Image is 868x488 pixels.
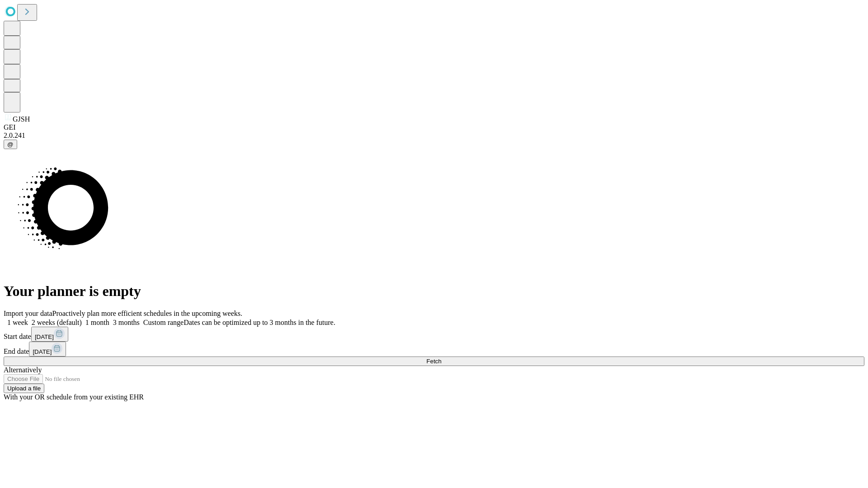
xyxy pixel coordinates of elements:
span: Fetch [426,358,441,365]
span: 3 months [113,319,140,326]
span: Dates can be optimized up to 3 months in the future. [184,319,335,326]
span: 1 week [7,319,28,326]
span: 1 month [85,319,109,326]
div: Start date [4,327,864,342]
button: Fetch [4,357,864,366]
button: @ [4,140,17,149]
h1: Your planner is empty [4,283,864,300]
span: Import your data [4,310,52,317]
span: With your OR schedule from your existing EHR [4,393,144,401]
span: GJSH [13,115,30,123]
button: [DATE] [31,327,68,342]
button: [DATE] [29,342,66,357]
button: Upload a file [4,384,44,393]
div: GEI [4,123,864,131]
span: [DATE] [35,333,54,340]
span: Alternatively [4,366,42,374]
span: 2 weeks (default) [32,319,82,326]
span: @ [7,141,14,148]
span: [DATE] [33,348,52,355]
div: 2.0.241 [4,131,864,140]
div: End date [4,342,864,357]
span: Custom range [143,319,184,326]
span: Proactively plan more efficient schedules in the upcoming weeks. [52,310,242,317]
